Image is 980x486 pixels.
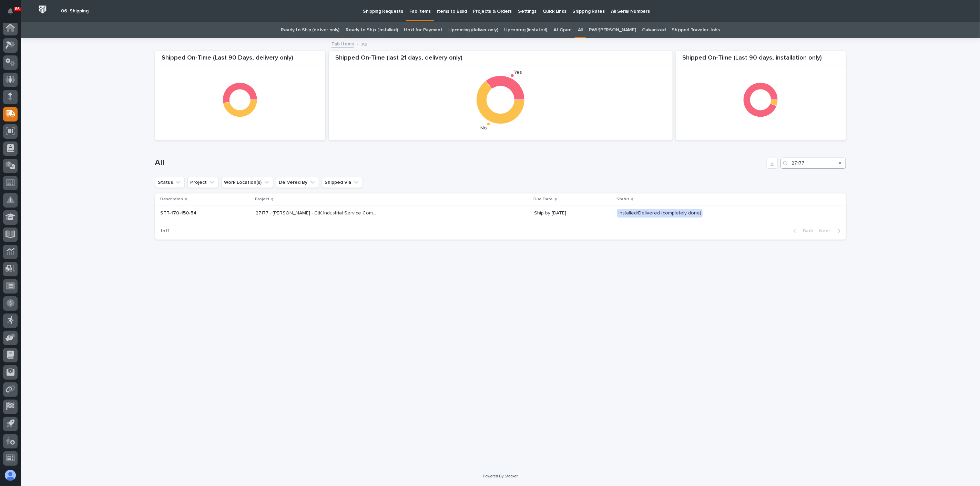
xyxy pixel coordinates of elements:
[155,223,175,240] p: 1 of 1
[672,22,720,38] a: Shipped Traveler Jobs
[817,228,846,234] button: Next
[256,209,378,216] p: 27177 - Starke - CtK Industrial Service Company LLC - STT-170-150-54
[155,158,764,168] h1: All
[276,177,319,188] button: Delivered By
[155,177,185,188] button: Status
[642,22,666,38] a: Galvanized
[799,228,814,234] span: Back
[589,22,636,38] a: PWI/[PERSON_NAME]
[483,474,518,478] a: Powered By Stacker
[36,3,49,16] img: Workspace Logo
[534,196,553,203] p: Due Date
[255,196,269,203] p: Project
[819,228,835,234] span: Next
[3,4,18,19] button: Notifications
[161,196,183,203] p: Description
[361,40,367,47] p: All
[329,54,673,66] div: Shipped On-Time (last 21 days, delivery only)
[346,22,398,38] a: Ready to Ship (installed)
[553,22,572,38] a: All Open
[616,196,630,203] p: Status
[404,22,442,38] a: Hold for Payment
[534,210,612,216] p: Ship by [DATE]
[449,22,498,38] a: Upcoming (deliver only)
[187,177,218,188] button: Project
[780,158,846,169] input: Search
[514,70,522,75] text: Yes
[61,8,89,14] h2: 06. Shipping
[480,126,487,130] text: No
[161,210,251,216] p: STT-170-150-54
[676,54,846,66] div: Shipped On-Time (Last 90 days, installation only)
[504,22,547,38] a: Upcoming (installed)
[322,177,363,188] button: Shipped Via
[617,209,703,218] div: Installed/Delivered (completely done)
[281,22,339,38] a: Ready to Ship (deliver only)
[155,205,846,221] tr: STT-170-150-5427177 - [PERSON_NAME] - CtK Industrial Service Company LLC - STT-170-150-5427177 - ...
[15,7,20,11] p: 86
[578,22,583,38] a: All
[155,54,325,66] div: Shipped On-Time (Last 90 Days, delivery only)
[331,40,354,47] a: Fab Items
[9,8,18,19] div: Notifications86
[788,228,817,234] button: Back
[221,177,273,188] button: Work Location(s)
[3,468,18,483] button: users-avatar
